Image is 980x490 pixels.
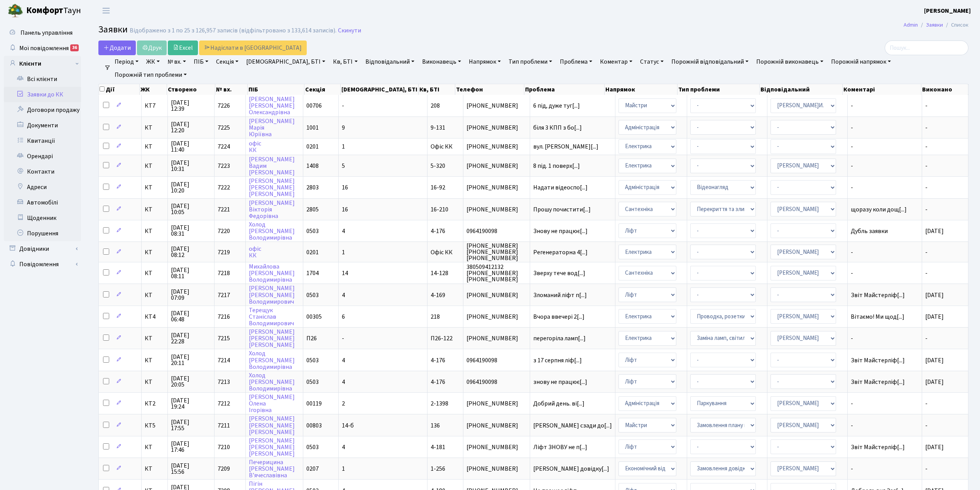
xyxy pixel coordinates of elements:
a: Довідники [4,241,81,257]
span: 218 [431,313,440,321]
a: ЖК [143,55,163,68]
span: 9-131 [431,123,445,132]
span: 7219 [218,248,230,257]
span: [PHONE_NUMBER] [466,206,527,213]
a: Договори продажу [4,102,81,118]
button: Переключити навігацію [96,4,116,17]
a: Клієнти [4,56,81,71]
span: 7213 [218,378,230,386]
a: Відповідальний [362,55,417,68]
span: [PHONE_NUMBER] [466,335,527,341]
a: Період [112,55,142,68]
a: Порожній напрямок [828,55,894,68]
span: 7209 [218,465,230,473]
span: [PHONE_NUMBER] [466,314,527,320]
span: біля 3 КПП з бо[...] [533,123,582,132]
span: 7222 [218,183,230,192]
a: Тип проблеми [505,55,555,68]
th: № вх. [215,84,248,95]
span: КТ [145,228,164,234]
span: [DATE] 11:40 [171,140,211,153]
span: 8 під. 1 поверх[...] [533,162,580,170]
span: КТ [145,292,164,298]
span: знову не працює[...] [533,378,587,386]
a: Всі клієнти [4,71,81,87]
a: [PERSON_NAME][PERSON_NAME]Олександрівна [249,95,295,117]
span: Зверху тече вод[...] [533,269,585,277]
span: - [925,334,928,343]
th: Тип проблеми [678,84,760,95]
span: [DATE] 07:09 [171,289,211,301]
a: офісКК [249,139,261,154]
span: 136 [431,421,440,430]
span: 0503 [306,356,319,365]
th: Телефон [455,84,524,95]
span: 4-176 [431,227,445,235]
span: 16 [342,205,348,214]
span: 1704 [306,269,319,277]
th: Відповідальний [760,84,843,95]
span: Зломаний ліфт п[...] [533,291,587,299]
span: 7221 [218,205,230,214]
span: - [851,400,919,407]
span: Надати відеоспо[...] [533,183,588,192]
span: [DATE] 15:56 [171,463,211,475]
span: - [925,162,928,170]
span: Додати [103,44,131,52]
span: 7226 [218,101,230,110]
span: - [851,163,919,169]
span: [DATE] [925,443,944,451]
th: Дії [99,84,140,95]
a: Статус [637,55,667,68]
span: 7225 [218,123,230,132]
a: [PERSON_NAME][PERSON_NAME][PERSON_NAME] [249,436,295,458]
th: Виконано [921,84,968,95]
span: Офіс КК [431,248,453,257]
span: 0503 [306,378,319,386]
span: [PHONE_NUMBER] [466,466,527,472]
span: - [851,184,919,191]
span: 0503 [306,443,319,451]
span: 6 [342,313,345,321]
span: 6 під, дуже туг[...] [533,101,580,110]
span: - [925,269,928,277]
a: [PERSON_NAME] [924,6,971,15]
span: [PHONE_NUMBER] [466,163,527,169]
span: [PHONE_NUMBER] [466,125,527,131]
span: 2803 [306,183,319,192]
span: 2-1398 [431,399,448,408]
span: Регенераторна 4[...] [533,248,588,257]
span: - [925,248,928,257]
span: 16-210 [431,205,448,214]
a: Скинути [338,27,361,34]
span: - [851,422,919,429]
th: Напрямок [605,84,678,95]
span: 4-176 [431,378,445,386]
a: Порожній виконавець [753,55,826,68]
a: Печерицина[PERSON_NAME]В’ячеславівна [249,458,295,480]
a: Секція [213,55,242,68]
span: вул. [PERSON_NAME][...] [533,142,598,151]
span: 00803 [306,421,322,430]
th: Кв, БТІ [419,84,455,95]
a: Виконавець [419,55,464,68]
span: 7212 [218,399,230,408]
a: Панель управління [4,25,81,41]
span: 1408 [306,162,319,170]
span: [DATE] 12:39 [171,100,211,112]
a: [PERSON_NAME]ВікторіяФедорівна [249,199,295,220]
a: Додати [98,41,136,55]
span: [DATE] 10:05 [171,203,211,215]
a: ТерещукСтаніславВолодимирович [249,306,294,328]
a: Admin [904,21,918,29]
span: - [851,144,919,150]
span: 4-181 [431,443,445,451]
a: Excel [168,41,198,55]
a: Адреси [4,179,81,195]
span: 5-320 [431,162,445,170]
a: Квитанції [4,133,81,149]
span: Звіт Майстерліф[...] [851,356,905,365]
a: Щоденник [4,210,81,226]
span: КТ [145,206,164,213]
span: 208 [431,101,440,110]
